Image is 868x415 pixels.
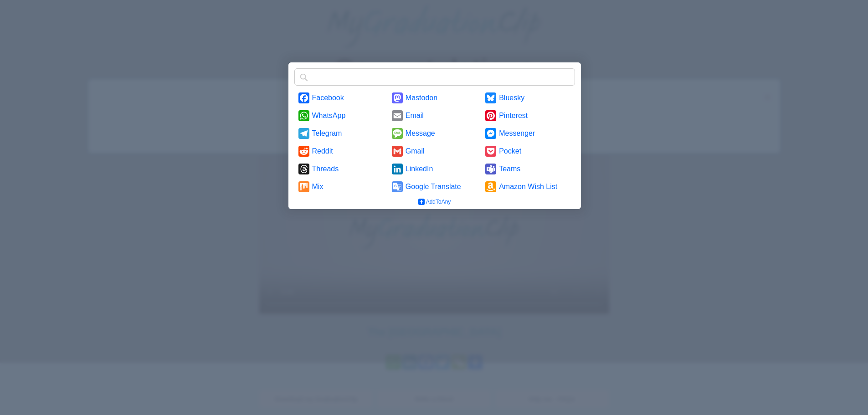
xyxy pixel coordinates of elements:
a: WhatsApp [294,107,388,124]
a: Mastodon [388,89,481,107]
a: Teams [481,160,575,178]
a: Gmail [388,143,481,160]
a: Amazon Wish List [481,178,575,195]
a: AddToAny [412,195,457,209]
div: Share [288,62,581,209]
a: Facebook [294,89,388,107]
a: Mix [294,178,388,195]
a: Pinterest [481,107,575,124]
a: LinkedIn [388,160,481,178]
a: Email [388,107,481,124]
a: Reddit [294,143,388,160]
a: Telegram [294,125,388,142]
a: Messenger [481,125,575,142]
a: Pocket [481,143,575,160]
a: Google Translate [388,178,481,195]
a: Bluesky [481,89,575,107]
a: Message [388,125,481,142]
a: Threads [294,160,388,178]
